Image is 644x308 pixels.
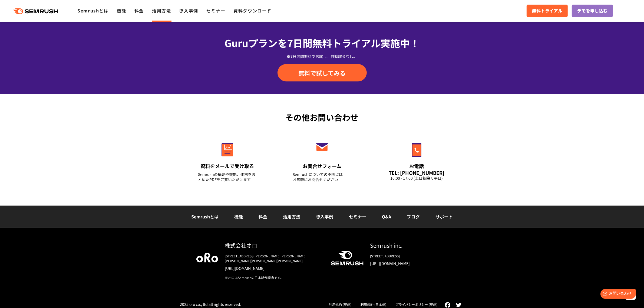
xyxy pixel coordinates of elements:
div: その他お問い合わせ [180,111,464,123]
a: 利用規約 (日本語) [361,302,386,307]
a: 資料をメールで受け取る Semrushの概要や機能、価格をまとめたPDFをご覧いただけます [187,132,268,189]
a: [URL][DOMAIN_NAME] [225,266,322,271]
div: ※7日間間無料でお試し。自動課金なし。 [180,54,464,59]
span: デモを申し込む [577,7,607,14]
a: 機能 [234,213,243,220]
img: facebook [445,302,451,308]
a: セミナー [206,7,225,14]
a: 利用規約 (英語) [329,302,351,307]
div: Guruプランを7日間 [180,35,464,50]
a: 無料トライアル [527,5,568,17]
div: お問合せフォーム [293,163,351,169]
a: 料金 [259,213,267,220]
a: お問合せフォーム Semrushについての不明点はお気軽にお問合せください [282,132,363,189]
div: TEL: [PHONE_NUMBER] [388,170,446,176]
div: [STREET_ADDRESS][PERSON_NAME][PERSON_NAME][PERSON_NAME][PERSON_NAME][PERSON_NAME] [225,254,322,263]
a: 無料で試してみる [278,64,367,81]
a: ブログ [407,213,420,220]
a: 機能 [117,7,126,14]
div: 2025 oro co., ltd all rights reserved. [180,302,242,307]
div: お電話 [388,163,446,169]
a: Q&A [382,213,391,220]
a: 導入事例 [316,213,333,220]
iframe: Help widget launcher [596,287,638,302]
a: プライバシーポリシー (英語) [395,302,437,307]
div: Semrushについての不明点は お気軽にお問合せください [293,172,351,182]
a: [URL][DOMAIN_NAME] [370,261,448,266]
div: ※オロはSemrushの日本総代理店です。 [225,275,322,280]
a: サポート [435,213,453,220]
span: 無料で試してみる [298,69,346,77]
div: Semrushの概要や機能、価格をまとめたPDFをご覧いただけます [198,172,257,182]
div: Semrush inc. [370,241,448,249]
a: Semrushとは [191,213,219,220]
a: Semrushとは [77,7,108,14]
a: デモを申し込む [572,5,613,17]
a: 活用方法 [283,213,300,220]
span: 無料トライアル [532,7,562,14]
a: 資料ダウンロード [233,7,272,14]
div: [STREET_ADDRESS] [370,254,448,258]
div: 10:00 - 17:00 (土日祝除く平日) [388,176,446,181]
a: 活用方法 [152,7,171,14]
a: 料金 [134,7,144,14]
a: セミナー [349,213,366,220]
img: twitter [456,303,461,307]
div: 資料をメールで受け取る [198,163,257,169]
div: 株式会社オロ [225,241,322,249]
a: 導入事例 [179,7,198,14]
span: 無料トライアル実施中！ [312,36,420,50]
img: oro company [196,253,218,263]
